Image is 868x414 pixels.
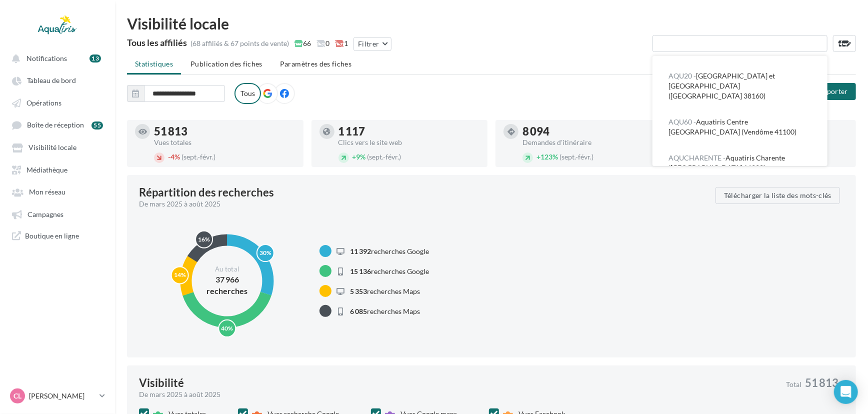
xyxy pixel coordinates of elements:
span: 4% [168,152,180,161]
span: 6 085 [350,307,367,315]
div: Visibilité [139,377,184,388]
span: Publication des fiches [190,59,262,68]
button: AQU60 -Aquatiris Centre [GEOGRAPHIC_DATA] (Vendôme 41100) [652,109,827,145]
span: 15 136 [350,267,371,275]
span: Aquatiris Charente ([GEOGRAPHIC_DATA] 16220) [668,153,785,172]
div: Open Intercom Messenger [834,380,858,404]
div: 13 [89,54,101,62]
div: Visibilité locale [127,16,856,31]
span: 0 [316,38,329,48]
span: + [352,152,356,161]
a: Campagnes [6,205,109,223]
a: Boîte de réception 55 [6,115,109,134]
div: (68 affiliés & 67 points de vente) [190,38,289,48]
span: [GEOGRAPHIC_DATA] et [GEOGRAPHIC_DATA] ([GEOGRAPHIC_DATA] 38160) [668,71,775,100]
label: Tous [234,83,261,104]
span: Campagnes [27,210,63,218]
span: recherches Google [350,247,429,255]
div: Demandes d'itinéraire [522,139,664,146]
div: De mars 2025 à août 2025 [139,199,707,209]
span: 51 813 [805,377,838,388]
a: CL [PERSON_NAME] [8,386,107,405]
span: recherches Maps [350,307,420,315]
button: Notifications 13 [6,49,105,67]
span: Notifications [26,54,67,62]
div: Tous les affiliés [127,38,187,47]
div: Vues totales [154,139,295,146]
span: Total [786,381,801,388]
span: 66 [294,38,311,48]
span: + [536,152,540,161]
div: De mars 2025 à août 2025 [139,389,778,399]
span: Visibilité locale [28,143,76,152]
span: AQU60 - [668,117,696,126]
span: (sept.-févr.) [367,152,401,161]
span: (sept.-févr.) [181,152,215,161]
div: Clics vers le site web [338,139,480,146]
div: 1 117 [338,126,480,137]
a: Opérations [6,93,109,111]
span: Médiathèque [26,165,67,174]
button: Exporter [811,83,856,100]
span: 123% [536,152,558,161]
a: Tableau de bord [6,71,109,89]
span: 11 392 [350,247,371,255]
span: Boutique en ligne [25,231,79,240]
span: Paramètres des fiches [280,59,351,68]
div: 8 094 [522,126,664,137]
span: (sept.-févr.) [559,152,593,161]
span: CL [13,391,21,401]
span: AQU20 - [668,71,696,80]
div: 55 [91,121,103,129]
span: 5 353 [350,287,367,295]
p: [PERSON_NAME] [29,391,95,401]
span: 9% [352,152,366,161]
span: recherches Maps [350,287,420,295]
button: Filtrer [353,37,391,51]
span: Aquatiris Centre [GEOGRAPHIC_DATA] (Vendôme 41100) [668,117,796,136]
a: Médiathèque [6,160,109,178]
div: 51 813 [154,126,295,137]
span: Tableau de bord [27,76,76,85]
span: AQUCHARENTE - [668,153,725,162]
div: Répartition des recherches [139,187,274,198]
span: 1 [335,38,348,48]
a: Visibilité locale [6,138,109,156]
button: AQU20 -[GEOGRAPHIC_DATA] et [GEOGRAPHIC_DATA] ([GEOGRAPHIC_DATA] 38160) [652,63,827,109]
button: Télécharger la liste des mots-clés [715,187,840,204]
a: Boutique en ligne [6,227,109,244]
a: Mon réseau [6,182,109,200]
span: Opérations [26,98,61,107]
span: - [168,152,170,161]
span: recherches Google [350,267,429,275]
span: Boîte de réception [27,121,84,129]
button: AQUCHARENTE -Aquatiris Charente ([GEOGRAPHIC_DATA] 16220) [652,145,827,181]
span: Mon réseau [29,188,65,196]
